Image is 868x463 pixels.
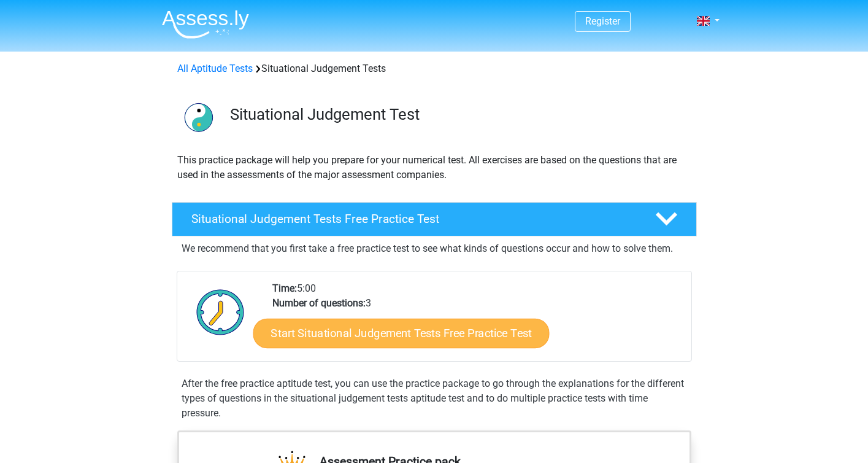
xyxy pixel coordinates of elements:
[172,61,696,76] div: Situational Judgement Tests
[162,10,249,39] img: Assessly
[272,297,366,309] b: Number of questions:
[191,212,636,226] h4: Situational Judgement Tests Free Practice Test
[177,376,692,421] div: After the free practice aptitude test, you can use the practice package to go through the explana...
[585,15,620,27] a: Register
[272,282,297,294] b: Time:
[253,319,549,348] a: Start Situational Judgement Tests Free Practice Test
[182,241,687,256] p: We recommend that you first take a free practice test to see what kinds of questions occur and ho...
[167,202,702,236] a: Situational Judgement Tests Free Practice Test
[190,281,252,343] img: Clock
[263,281,691,361] div: 5:00 3
[172,91,225,143] img: situational judgement tests
[177,153,691,182] p: This practice package will help you prepare for your numerical test. All exercises are based on t...
[230,105,687,124] h3: Situational Judgement Test
[177,63,253,74] a: All Aptitude Tests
